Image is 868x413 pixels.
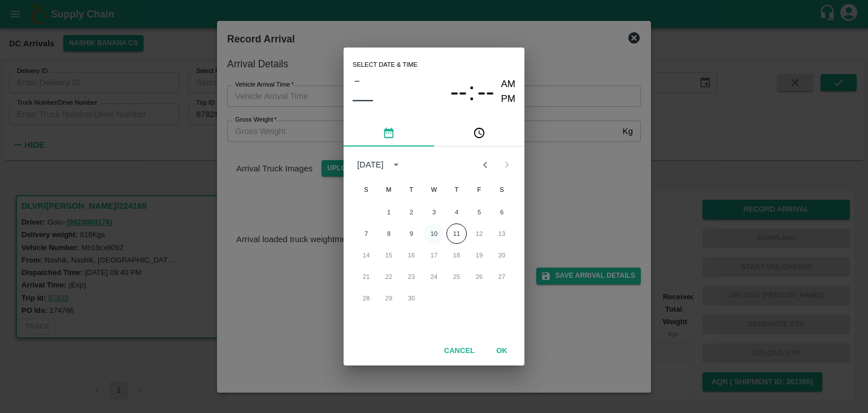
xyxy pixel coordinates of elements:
[355,73,359,88] span: –
[379,178,399,201] span: Monday
[353,73,362,88] button: –
[424,178,444,201] span: Wednesday
[450,77,467,107] button: --
[357,158,384,171] div: [DATE]
[492,202,512,222] button: 6
[446,178,467,201] span: Thursday
[492,178,512,201] span: Saturday
[478,77,494,107] button: --
[401,223,422,244] button: 9
[379,223,399,244] button: 8
[356,223,376,244] button: 7
[484,341,520,361] button: OK
[344,119,434,147] button: pick date
[379,202,399,222] button: 1
[446,223,467,244] button: 11
[353,57,418,74] span: Select date & time
[401,178,422,201] span: Tuesday
[387,156,405,174] button: calendar view is open, switch to year view
[440,341,479,361] button: Cancel
[468,77,475,107] span: :
[450,77,467,106] span: --
[356,178,376,201] span: Sunday
[501,92,516,107] button: PM
[424,202,444,222] button: 3
[353,88,373,110] button: ––
[469,202,489,222] button: 5
[478,77,494,106] span: --
[469,178,489,201] span: Friday
[501,77,516,92] button: AM
[424,223,444,244] button: 10
[446,202,467,222] button: 4
[434,119,524,147] button: pick time
[474,154,496,175] button: Previous month
[401,202,422,222] button: 2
